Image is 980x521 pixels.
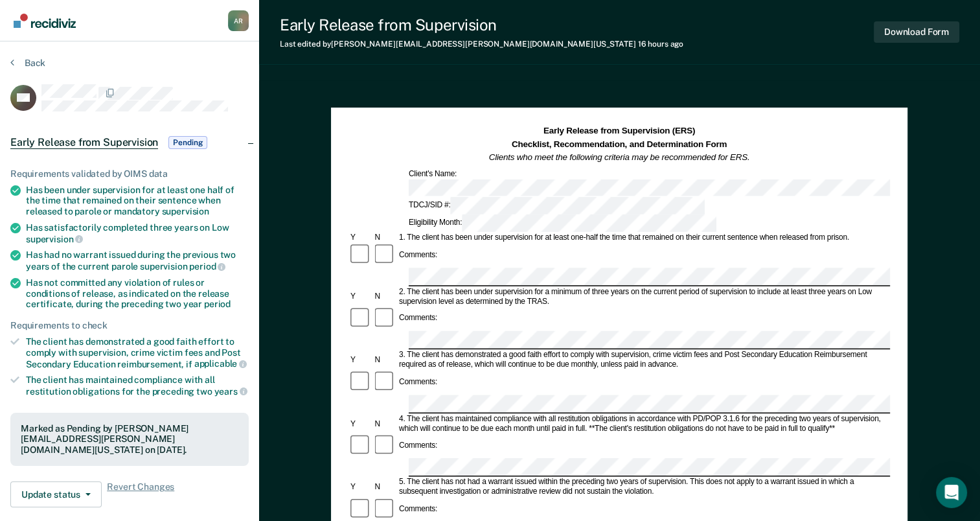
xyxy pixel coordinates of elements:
[168,136,207,149] span: Pending
[26,185,249,217] div: Has been under supervision for at least one half of the time that remained on their sentence when...
[543,126,695,136] strong: Early Release from Supervision (ERS)
[407,214,718,232] div: Eligibility Month:
[397,233,890,243] div: 1. The client has been under supervision for at least one-half the time that remained on their cu...
[397,478,890,497] div: 5. The client has not had a warrant issued within the preceding two years of supervision. This do...
[397,441,439,451] div: Comments:
[26,234,83,244] span: supervision
[10,168,249,179] div: Requirements validated by OIMS data
[228,10,249,31] button: Profile dropdown button
[373,355,397,365] div: N
[10,57,45,69] button: Back
[874,21,959,43] button: Download Form
[348,292,372,301] div: Y
[280,40,683,49] div: Last edited by [PERSON_NAME][EMAIL_ADDRESS][PERSON_NAME][DOMAIN_NAME][US_STATE]
[373,233,397,243] div: N
[280,16,683,34] div: Early Release from Supervision
[373,419,397,429] div: N
[10,320,249,331] div: Requirements to check
[26,375,249,397] div: The client has maintained compliance with all restitution obligations for the preceding two
[397,287,890,307] div: 2. The client has been under supervision for a minimum of three years on the current period of su...
[162,206,209,216] span: supervision
[512,139,727,149] strong: Checklist, Recommendation, and Determination Form
[14,14,76,28] img: Recidiviz
[348,419,372,429] div: Y
[189,261,225,272] span: period
[26,336,249,369] div: The client has demonstrated a good faith effort to comply with supervision, crime victim fees and...
[407,198,707,215] div: TDCJ/SID #:
[489,152,750,162] em: Clients who meet the following criteria may be recommended for ERS.
[348,233,372,243] div: Y
[10,481,102,507] button: Update status
[26,249,249,272] div: Has had no warrant issued during the previous two years of the current parole supervision
[10,136,158,149] span: Early Release from Supervision
[397,250,439,260] div: Comments:
[204,299,231,309] span: period
[397,351,890,370] div: 3. The client has demonstrated a good faith effort to comply with supervision, crime victim fees ...
[26,222,249,244] div: Has satisfactorily completed three years on Low
[214,386,247,397] span: years
[397,414,890,434] div: 4. The client has maintained compliance with all restitution obligations in accordance with PD/PO...
[348,483,372,492] div: Y
[638,40,684,49] span: 16 hours ago
[228,10,249,31] div: A R
[348,355,372,365] div: Y
[397,505,439,515] div: Comments:
[397,377,439,387] div: Comments:
[194,358,247,369] span: applicable
[26,277,249,310] div: Has not committed any violation of rules or conditions of release, as indicated on the release ce...
[107,481,174,507] span: Revert Changes
[21,423,238,456] div: Marked as Pending by [PERSON_NAME][EMAIL_ADDRESS][PERSON_NAME][DOMAIN_NAME][US_STATE] on [DATE].
[936,477,967,508] div: Open Intercom Messenger
[397,314,439,323] div: Comments:
[373,292,397,301] div: N
[373,483,397,492] div: N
